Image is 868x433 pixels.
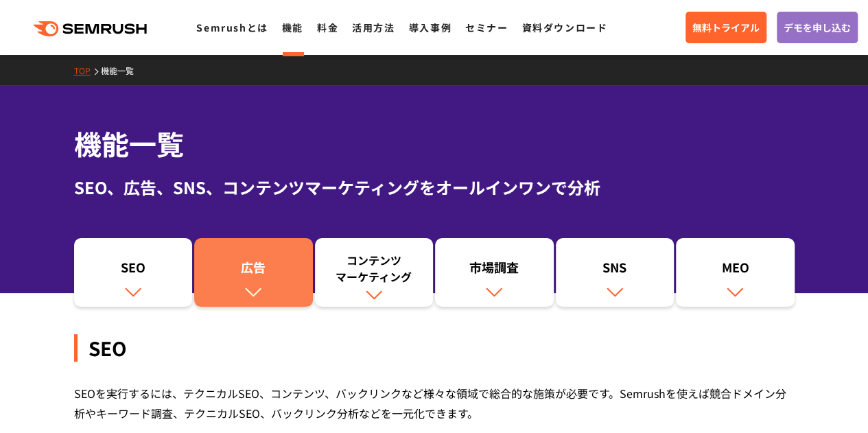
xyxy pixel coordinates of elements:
a: セミナー [465,21,508,34]
a: 料金 [317,21,338,34]
a: 無料トライアル [685,12,766,43]
h1: 機能一覧 [74,124,795,164]
a: SNS [556,238,675,307]
div: SEOを実行するには、テクニカルSEO、コンテンツ、バックリンクなど様々な領域で総合的な施策が必要です。Semrushを使えば競合ドメイン分析やキーワード調査、テクニカルSEO、バックリンク分析... [74,384,795,423]
div: MEO [683,259,788,282]
div: SEO [74,334,795,362]
a: 広告 [194,238,313,307]
a: Semrushとは [196,21,268,34]
a: 導入事例 [409,21,451,34]
a: 機能一覧 [101,65,144,76]
span: 無料トライアル [692,20,760,35]
span: デモを申し込む [784,20,851,35]
div: 広告 [201,259,306,282]
div: SEO、広告、SNS、コンテンツマーケティングをオールインワンで分析 [74,175,795,200]
a: デモを申し込む [777,12,858,43]
div: 市場調査 [442,259,547,282]
div: SEO [81,259,186,282]
a: 機能 [282,21,303,34]
a: TOP [74,65,101,76]
a: 資料ダウンロード [521,21,607,34]
div: コンテンツ マーケティング [322,252,427,285]
a: コンテンツマーケティング [315,238,434,307]
a: 活用方法 [352,21,395,34]
a: 市場調査 [435,238,554,307]
div: SNS [563,259,668,282]
a: MEO [676,238,795,307]
a: SEO [74,238,193,307]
